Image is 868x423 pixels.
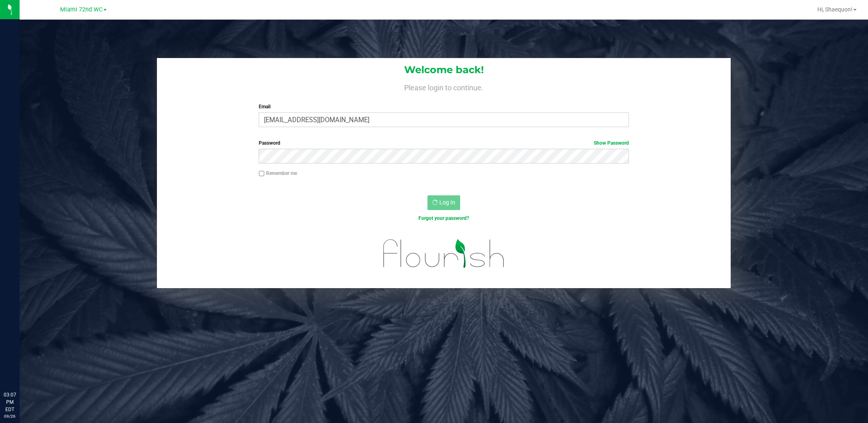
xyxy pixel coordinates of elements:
[157,65,731,75] h1: Welcome back!
[817,6,852,13] span: Hi, Shaequon!
[439,199,455,206] span: Log In
[427,195,460,210] button: Log In
[372,231,516,277] img: flourish_logo.svg
[259,140,280,146] span: Password
[4,391,16,413] p: 03:07 PM EDT
[594,140,629,146] a: Show Password
[418,215,469,221] a: Forgot your password?
[259,170,297,177] label: Remember me
[259,171,264,177] input: Remember me
[259,103,629,110] label: Email
[4,413,16,419] p: 09/26
[157,82,731,92] h4: Please login to continue.
[60,6,103,13] span: Miami 72nd WC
